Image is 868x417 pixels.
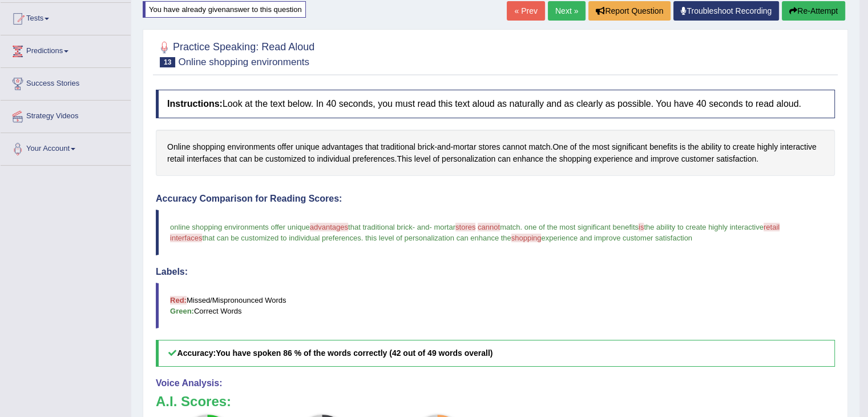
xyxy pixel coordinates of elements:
[167,99,223,109] b: Instructions:
[170,296,187,304] b: Red:
[224,153,237,165] span: Click to see word definition
[639,223,644,231] span: is
[559,153,592,165] span: Click to see word definition
[156,378,835,388] h4: Voice Analysis:
[414,153,431,165] span: Click to see word definition
[528,141,550,153] span: Click to see word definition
[310,223,348,231] span: advantages
[724,141,730,153] span: Click to see word definition
[156,267,835,277] h4: Labels:
[156,194,835,204] h4: Accuracy Comparison for Reading Scores:
[649,141,677,153] span: Click to see word definition
[322,141,363,153] span: Click to see word definition
[701,141,721,153] span: Click to see word definition
[651,153,679,165] span: Click to see word definition
[673,1,779,21] a: Troubleshoot Recording
[502,141,526,153] span: Click to see word definition
[156,39,314,67] h2: Practice Speaking: Read Aloud
[507,1,544,21] a: « Prev
[455,223,475,231] span: stores
[570,141,577,153] span: Click to see word definition
[733,141,755,153] span: Click to see word definition
[170,234,202,242] span: interfaces
[178,57,309,67] small: Online shopping environments
[381,141,415,153] span: Click to see word definition
[592,141,609,153] span: Click to see word definition
[644,223,764,231] span: the ability to create highly interactive
[167,141,190,153] span: Click to see word definition
[442,153,495,165] span: Click to see word definition
[167,153,184,165] span: Click to see word definition
[688,141,699,153] span: Click to see word definition
[170,223,310,231] span: online shopping environments offer unique
[478,141,500,153] span: Click to see word definition
[524,223,639,231] span: one of the most significant benefits
[192,141,225,153] span: Click to see word definition
[1,101,131,129] a: Strategy Videos
[612,141,647,153] span: Click to see word definition
[361,234,364,242] span: .
[1,133,131,162] a: Your Account
[417,223,430,231] span: and
[156,340,835,367] h5: Accuracy:
[156,283,835,328] blockquote: Missed/Mispronounced Words Correct Words
[365,234,511,242] span: this level of personalization can enhance the
[397,153,411,165] span: Click to see word definition
[1,68,131,97] a: Success Stories
[681,153,714,165] span: Click to see word definition
[594,153,633,165] span: Click to see word definition
[216,348,492,358] b: You have spoken 86 % of the words correctly (42 out of 49 words overall)
[1,3,131,31] a: Tests
[156,394,231,409] b: A.I. Scores:
[498,153,511,165] span: Click to see word definition
[265,153,306,165] span: Click to see word definition
[239,153,252,165] span: Click to see word definition
[782,1,845,21] button: Re-Attempt
[1,35,131,64] a: Predictions
[296,141,320,153] span: Click to see word definition
[170,307,194,315] b: Green:
[511,234,542,242] span: shopping
[453,141,476,153] span: Click to see word definition
[418,141,435,153] span: Click to see word definition
[433,153,439,165] span: Click to see word definition
[227,141,275,153] span: Click to see word definition
[500,223,520,231] span: match
[513,153,544,165] span: Click to see word definition
[160,57,175,67] span: 13
[156,130,835,176] div: - - . . .
[143,1,306,18] div: You have already given answer to this question
[413,223,415,231] span: -
[478,223,500,231] span: cannot
[579,141,590,153] span: Click to see word definition
[548,1,586,21] a: Next »
[588,1,671,21] button: Report Question
[434,223,455,231] span: mortar
[429,223,431,231] span: -
[680,141,685,153] span: Click to see word definition
[156,90,835,118] h4: Look at the text below. In 40 seconds, you must read this text aloud as naturally and as clearly ...
[277,141,293,153] span: Click to see word definition
[308,153,315,165] span: Click to see word definition
[365,141,378,153] span: Click to see word definition
[757,141,778,153] span: Click to see word definition
[552,141,567,153] span: Click to see word definition
[780,141,817,153] span: Click to see word definition
[541,234,692,242] span: experience and improve customer satisfaction
[255,153,264,165] span: Click to see word definition
[635,153,648,165] span: Click to see word definition
[317,153,350,165] span: Click to see word definition
[348,223,413,231] span: that traditional brick
[202,234,361,242] span: that can be customized to individual preferences
[437,141,450,153] span: Click to see word definition
[716,153,756,165] span: Click to see word definition
[187,153,221,165] span: Click to see word definition
[520,223,522,231] span: .
[353,153,395,165] span: Click to see word definition
[546,153,556,165] span: Click to see word definition
[764,223,780,231] span: retail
